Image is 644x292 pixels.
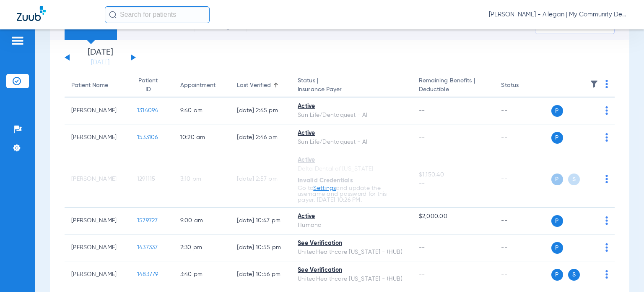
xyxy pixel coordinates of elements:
span: 1579727 [137,218,158,224]
span: P [551,174,563,185]
td: [DATE] 2:46 PM [230,124,291,151]
span: 1291115 [137,176,156,182]
td: [PERSON_NAME] [65,261,130,288]
span: P [551,215,563,227]
td: -- [494,234,551,261]
span: -- [419,221,488,230]
div: Active [298,129,405,138]
a: [DATE] [75,58,125,67]
span: P [551,132,563,144]
span: S [568,174,580,185]
img: group-dot-blue.svg [605,243,608,252]
a: Settings [313,185,336,191]
td: [PERSON_NAME] [65,208,130,234]
div: Patient ID [137,76,159,94]
td: [PERSON_NAME] [65,124,130,151]
div: Delta Dental of [US_STATE] [298,165,405,174]
div: Patient ID [137,76,167,94]
div: See Verification [298,239,405,248]
span: 1437337 [137,245,158,250]
td: -- [494,151,551,208]
span: Invalid Credentials [298,178,353,184]
td: 2:30 PM [174,234,231,261]
div: See Verification [298,266,405,275]
span: -- [419,134,425,140]
img: filter.svg [590,80,598,88]
li: [DATE] [75,48,125,67]
div: Sun Life/Dentaquest - AI [298,111,405,120]
div: Humana [298,221,405,230]
div: Last Verified [237,81,284,90]
div: Last Verified [237,81,271,90]
span: 1314094 [137,108,158,113]
div: UnitedHealthcare [US_STATE] - (HUB) [298,248,405,257]
td: [PERSON_NAME] [65,234,130,261]
th: Status [494,74,551,97]
div: Active [298,156,405,165]
span: -- [419,179,488,188]
iframe: Chat Widget [602,252,644,292]
span: 1483779 [137,271,158,277]
td: 9:40 AM [174,97,231,124]
span: -- [419,108,425,113]
span: Deductible [419,85,488,94]
img: group-dot-blue.svg [605,80,608,88]
img: group-dot-blue.svg [605,106,608,115]
div: Active [298,102,405,111]
td: -- [494,124,551,151]
img: group-dot-blue.svg [605,175,608,183]
div: UnitedHealthcare [US_STATE] - (HUB) [298,275,405,284]
td: [DATE] 10:56 PM [230,261,291,288]
div: Patient Name [71,81,108,90]
span: S [568,269,580,281]
div: Appointment [180,81,216,90]
td: 3:40 PM [174,261,231,288]
td: [PERSON_NAME] [65,97,130,124]
span: $1,150.40 [419,171,488,179]
img: group-dot-blue.svg [605,133,608,142]
td: -- [494,261,551,288]
img: Search Icon [109,11,117,18]
div: Patient Name [71,81,124,90]
td: -- [494,208,551,234]
img: Zuub Logo [17,6,46,21]
th: Status | [291,74,412,97]
td: [PERSON_NAME] [65,151,130,208]
th: Remaining Benefits | [412,74,495,97]
td: -- [494,97,551,124]
td: [DATE] 2:57 PM [230,151,291,208]
span: P [551,242,563,254]
span: [PERSON_NAME] - Allegan | My Community Dental Centers [489,11,627,19]
td: [DATE] 10:47 PM [230,208,291,234]
td: [DATE] 10:55 PM [230,234,291,261]
td: 9:00 AM [174,208,231,234]
input: Search for patients [105,6,210,23]
span: Insurance Payer [298,85,405,94]
div: Active [298,212,405,221]
td: 10:20 AM [174,124,231,151]
span: 1533106 [137,134,158,140]
div: Sun Life/Dentaquest - AI [298,138,405,147]
img: group-dot-blue.svg [605,216,608,225]
span: -- [419,271,425,277]
td: 3:10 PM [174,151,231,208]
td: [DATE] 2:45 PM [230,97,291,124]
img: hamburger-icon [11,36,24,46]
p: Go to and update the username and password for this payer. [DATE] 10:26 PM. [298,185,405,203]
span: $2,000.00 [419,212,488,221]
div: Appointment [180,81,224,90]
span: P [551,105,563,117]
span: -- [419,245,425,250]
span: P [551,269,563,281]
